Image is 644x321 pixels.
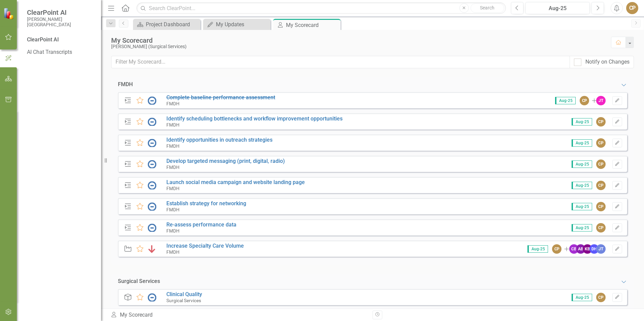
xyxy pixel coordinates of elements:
a: Project Dashboard [135,20,199,29]
small: FMDH [166,165,180,170]
a: Identify opportunities in outreach strategies [166,137,272,143]
a: Increase Specialty Care Volume [166,243,244,249]
input: Filter My Scorecard... [111,56,570,68]
a: Launch social media campaign and website landing page [166,179,305,185]
div: CP [596,223,606,233]
div: KB [583,244,592,254]
a: Identify scheduling bottlenecks and workflow improvement opportunities [166,115,343,122]
div: [PERSON_NAME] (Surgical Services) [111,44,604,49]
span: Aug-25 [572,139,592,147]
input: Search ClearPoint... [136,2,506,14]
small: [PERSON_NAME][GEOGRAPHIC_DATA] [27,16,94,28]
div: FMDH [118,81,133,88]
div: My Updates [216,20,269,29]
div: CP [596,181,606,190]
div: Surgical Services [118,278,160,285]
div: CP [596,202,606,211]
div: Project Dashboard [146,20,199,29]
img: No Information [148,181,156,189]
a: My Updates [205,20,269,29]
small: FMDH [166,207,180,212]
div: CP [596,159,606,169]
div: JT [596,96,606,105]
a: Develop targeted messaging (print, digital, radio) [166,158,285,164]
span: ClearPoint AI [27,8,94,16]
span: Aug-25 [572,294,592,301]
div: My Scorecard [286,21,339,29]
span: Aug-25 [555,97,576,104]
div: Notify on Changes [585,58,630,66]
small: FMDH [166,249,180,255]
a: Re-assess performance data [166,221,236,228]
small: Surgical Services [166,298,201,303]
div: CP [552,244,561,254]
div: My Scorecard [111,37,604,44]
img: No Information [148,97,156,105]
span: Aug-25 [572,182,592,189]
button: CP [626,2,638,14]
img: ClearPoint Strategy [3,8,15,20]
img: No Information [148,118,156,126]
span: Aug-25 [527,245,548,253]
small: FMDH [166,122,180,128]
img: No Information [148,293,156,301]
button: Aug-25 [525,2,590,14]
a: Establish strategy for networking [166,200,246,207]
img: No Information [148,203,156,211]
div: CP [596,138,606,148]
small: FMDH [166,228,180,234]
a: AI Chat Transcripts [27,48,94,56]
img: Below Plan [148,245,156,253]
div: DH [589,244,599,254]
div: CP [580,96,589,105]
div: CP [596,117,606,127]
img: No Information [148,224,156,232]
div: AB [576,244,585,254]
span: Aug-25 [572,224,592,231]
small: FMDH [166,101,180,106]
div: Aug-25 [528,4,587,12]
small: FMDH [166,143,180,149]
button: Search [471,3,504,13]
span: Aug-25 [572,203,592,210]
img: No Information [148,139,156,147]
span: Aug-25 [572,160,592,168]
img: No Information [148,160,156,168]
a: Clinical Quality [166,291,202,297]
div: CB [569,244,579,254]
div: CP [596,293,606,302]
div: JT [596,244,606,254]
span: Search [480,5,494,10]
div: ClearPoint AI [27,36,94,44]
small: FMDH [166,186,180,191]
div: My Scorecard [110,311,367,319]
a: Complete baseline performance assessment [166,94,275,101]
span: Aug-25 [572,118,592,126]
